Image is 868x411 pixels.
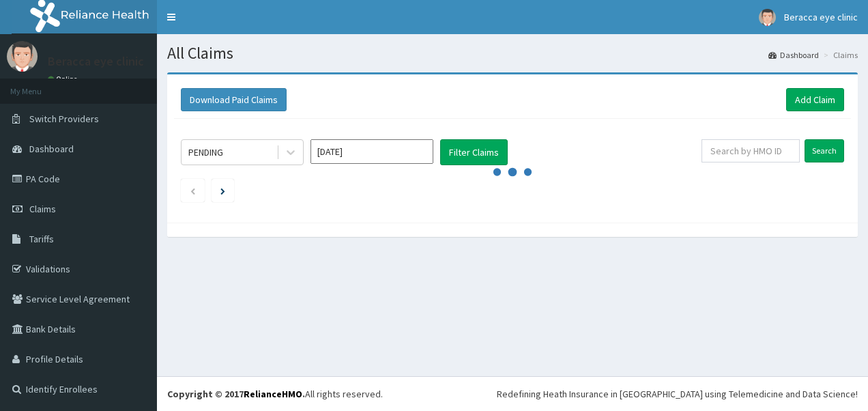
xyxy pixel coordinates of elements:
input: Select Month and Year [310,139,433,164]
div: PENDING [188,145,223,159]
img: User Image [759,9,776,26]
button: Download Paid Claims [181,88,287,111]
a: Next page [220,184,225,197]
a: Previous page [190,184,196,197]
span: Beracca eye clinic [784,11,858,23]
span: Tariffs [29,233,54,245]
footer: All rights reserved. [157,376,868,411]
img: User Image [7,41,38,72]
strong: Copyright © 2017 . [167,388,305,400]
div: Redefining Heath Insurance in [GEOGRAPHIC_DATA] using Telemedicine and Data Science! [497,387,858,401]
span: Switch Providers [29,113,99,125]
button: Filter Claims [440,139,508,165]
span: Claims [29,203,56,215]
span: Dashboard [29,143,74,155]
a: Online [48,74,81,84]
p: Beracca eye clinic [48,55,144,68]
input: Search by HMO ID [701,139,800,162]
a: RelianceHMO [244,388,302,400]
a: Dashboard [768,49,819,61]
li: Claims [820,49,858,61]
svg: audio-loading [492,152,533,193]
a: Add Claim [786,88,844,111]
h1: All Claims [167,44,858,62]
input: Search [805,139,844,162]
